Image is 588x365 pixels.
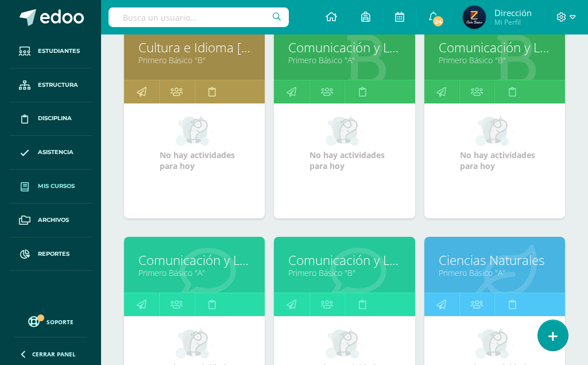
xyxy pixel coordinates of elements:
[475,328,513,362] img: no_activities_small.png
[9,68,92,102] a: Estructura
[460,149,535,171] span: No hay actividades para hoy
[326,115,363,149] img: no_activities_small.png
[9,170,92,203] a: Mis cursos
[38,182,75,191] span: Mis cursos
[176,115,214,149] img: no_activities_small.png
[439,55,551,66] a: Primero Básico "B"
[38,148,73,157] span: Asistencia
[475,115,513,149] img: no_activities_small.png
[32,350,76,358] span: Cerrar panel
[326,328,363,362] img: no_activities_small.png
[310,149,385,171] span: No hay actividades para hoy
[9,237,92,271] a: Reportes
[38,80,78,90] span: Estructura
[439,39,551,56] a: Comunicación y Lenguaje, Idioma Español
[47,318,73,326] span: Soporte
[38,47,80,56] span: Estudiantes
[138,55,250,66] a: Primero Básico "B"
[9,203,92,237] a: Archivos
[160,149,235,171] span: No hay actividades para hoy
[288,267,400,278] a: Primero Básico "B"
[138,251,250,269] a: Comunicación y Lenguaje, Idioma Extranjero Inglés
[288,39,400,56] a: Comunicación y Lenguaje, Idioma Español
[109,7,289,27] input: Busca un usuario...
[439,267,551,278] a: Primero Básico "A"
[38,216,69,225] span: Archivos
[38,249,69,259] span: Reportes
[38,114,72,123] span: Disciplina
[9,102,92,136] a: Disciplina
[463,6,486,29] img: 0fb4cf2d5a8caa7c209baa70152fd11e.png
[14,313,87,329] a: Soporte
[432,15,444,28] span: 24
[9,34,92,68] a: Estudiantes
[9,136,92,170] a: Asistencia
[288,251,400,269] a: Comunicación y Lenguaje, Idioma Extranjero Inglés
[439,251,551,269] a: Ciencias Naturales
[138,267,250,278] a: Primero Básico "A"
[494,7,532,18] span: Dirección
[288,55,400,66] a: Primero Básico "A"
[176,328,214,362] img: no_activities_small.png
[494,17,532,27] span: Mi Perfil
[138,39,250,56] a: Cultura e Idioma [PERSON_NAME] o Xinca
